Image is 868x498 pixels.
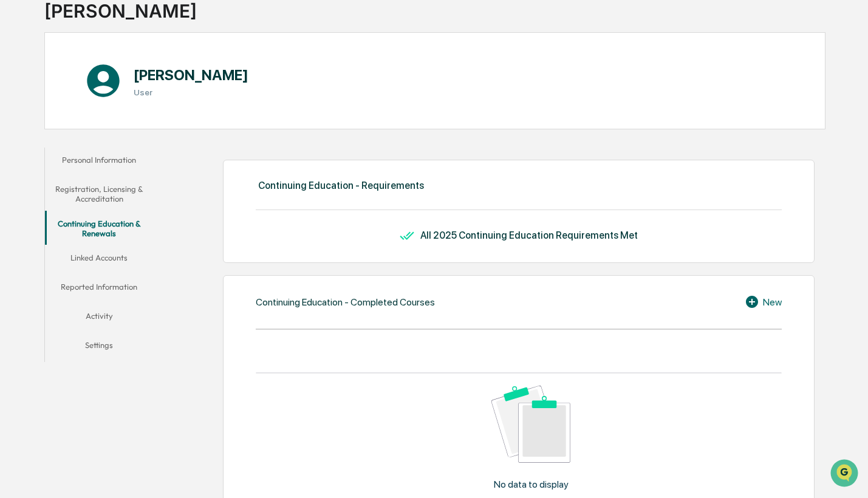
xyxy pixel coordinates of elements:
[256,296,435,308] div: Continuing Education - Completed Courses
[134,87,248,97] h3: User
[45,211,154,246] button: Continuing Education & Renewals
[83,148,155,170] a: 🗄️Attestations
[12,26,221,45] p: How can we help?
[45,275,154,304] button: Reported Information
[24,153,78,165] span: Preclearance
[100,153,151,165] span: Attestations
[41,105,154,115] div: We're available if you need us!
[12,177,22,187] div: 🔎
[41,93,199,105] div: Start new chat
[45,333,154,362] button: Settings
[494,479,569,490] p: No data to display
[7,171,81,193] a: 🔎Data Lookup
[12,154,22,164] div: 🖐️
[45,245,154,275] button: Linked Accounts
[491,386,570,463] img: No data
[7,148,83,170] a: 🖐️Preclearance
[88,154,98,164] div: 🗄️
[45,148,154,362] div: secondary tabs example
[45,177,154,211] button: Registration, Licensing & Accreditation
[134,66,248,84] h1: [PERSON_NAME]
[258,180,424,191] div: Continuing Education - Requirements
[207,97,221,111] button: Start new chat
[829,458,862,491] iframe: Open customer support
[24,176,77,188] span: Data Lookup
[45,304,154,333] button: Activity
[420,230,638,241] div: All 2025 Continuing Education Requirements Met
[121,206,147,215] span: Pylon
[45,148,154,177] button: Personal Information
[12,93,34,115] img: 1746055101610-c473b297-6a78-478c-a979-82029cc54cd1
[86,205,147,215] a: Powered byPylon
[745,295,782,309] div: New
